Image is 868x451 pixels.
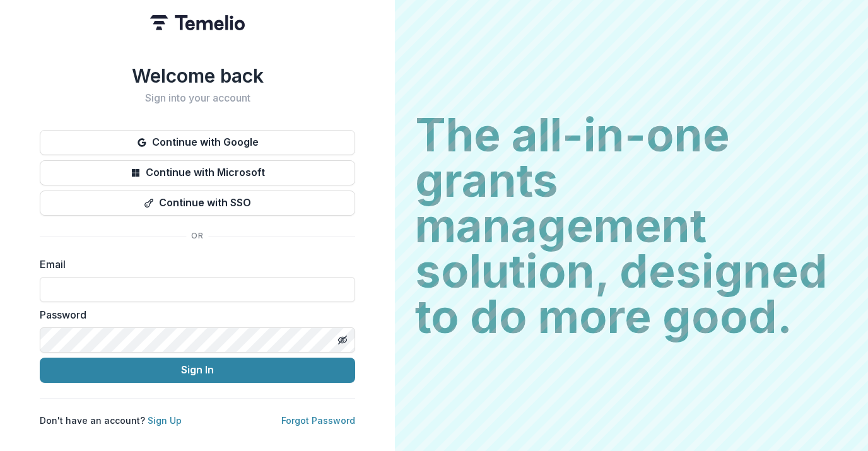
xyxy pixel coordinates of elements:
[40,414,182,427] p: Don't have an account?
[148,415,182,426] a: Sign Up
[40,92,355,104] h2: Sign into your account
[40,64,355,87] h1: Welcome back
[40,130,355,155] button: Continue with Google
[40,190,355,216] button: Continue with SSO
[281,415,355,426] a: Forgot Password
[332,330,353,350] button: Toggle password visibility
[40,307,348,322] label: Password
[40,160,355,185] button: Continue with Microsoft
[40,257,348,272] label: Email
[40,358,355,383] button: Sign In
[150,15,245,30] img: Temelio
